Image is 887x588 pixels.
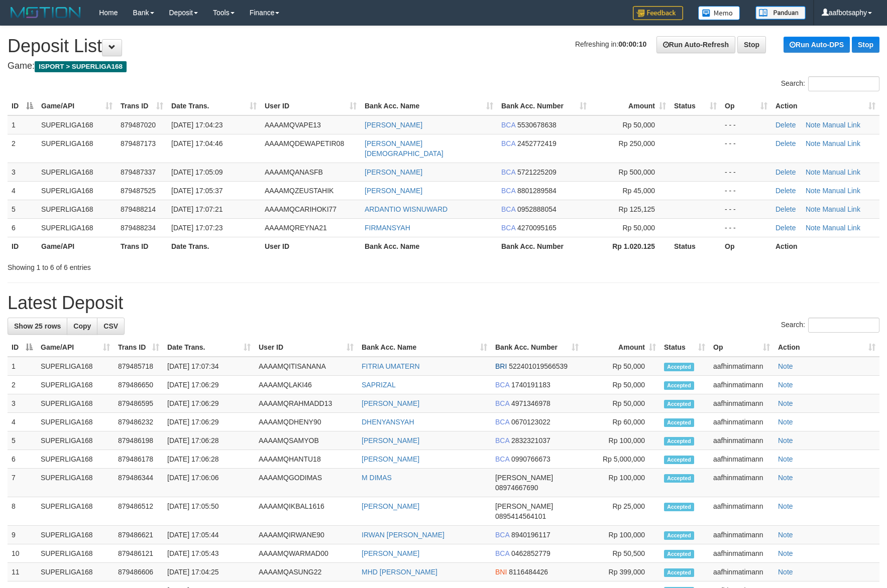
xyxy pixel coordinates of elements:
th: User ID: activate to sort column ascending [255,338,358,357]
th: Amount: activate to sort column ascending [591,97,670,115]
span: ISPORT > SUPERLIGA168 [35,61,127,72]
a: [PERSON_NAME] [362,549,419,557]
span: Copy 2452772419 to clipboard [517,139,557,148]
strong: 00:00:10 [618,40,646,48]
td: Rp 100,000 [583,526,660,544]
label: Search: [781,318,879,333]
th: Op: activate to sort column ascending [721,97,771,115]
span: Accepted [664,418,694,427]
th: Action [771,237,879,255]
td: - - - [721,200,771,218]
a: Manual Link [822,121,860,129]
td: aafhinmatimann [709,526,774,544]
a: Note [806,168,821,176]
td: AAAAMQIKBAL1616 [255,497,358,526]
td: [DATE] 17:05:43 [163,544,255,563]
span: 879488214 [121,205,156,213]
td: aafhinmatimann [709,394,774,413]
th: Game/API: activate to sort column ascending [37,97,117,115]
a: Note [778,436,793,445]
a: Note [806,187,821,195]
span: BCA [495,436,509,445]
td: SUPERLIGA168 [37,469,114,497]
a: Note [778,568,793,576]
a: Show 25 rows [8,318,67,335]
span: BNI [495,568,507,576]
th: ID [8,237,37,255]
span: BCA [501,121,515,129]
span: Copy 4971346978 to clipboard [511,399,550,407]
span: 879487020 [121,121,156,129]
span: Copy 5721225209 to clipboard [517,168,557,176]
td: 1 [8,357,37,376]
td: [DATE] 17:06:28 [163,450,255,469]
span: BCA [495,399,509,407]
img: Feedback.jpg [633,6,683,20]
input: Search: [808,76,879,91]
td: 11 [8,563,37,581]
td: aafhinmatimann [709,450,774,469]
a: [PERSON_NAME] [362,436,419,445]
span: Copy [73,322,91,330]
td: 3 [8,163,37,181]
a: Run Auto-Refresh [656,36,735,53]
a: FITRIA UMATERN [362,362,420,370]
td: aafhinmatimann [709,413,774,431]
a: Note [778,418,793,426]
a: Delete [775,205,796,213]
th: Date Trans.: activate to sort column ascending [167,97,261,115]
th: Amount: activate to sort column ascending [583,338,660,357]
a: Note [806,224,821,232]
input: Search: [808,318,879,333]
th: Game/API [37,237,117,255]
td: 879486606 [114,563,163,581]
td: 879486621 [114,526,163,544]
span: Accepted [664,456,694,464]
td: AAAAMQITISANANA [255,357,358,376]
td: - - - [721,115,771,134]
span: Rp 250,000 [619,139,655,148]
a: [PERSON_NAME] [365,187,422,195]
h1: Latest Deposit [8,293,879,313]
span: Copy 4270095165 to clipboard [517,224,557,232]
td: [DATE] 17:06:28 [163,431,255,450]
span: AAAAMQVAPE13 [265,121,321,129]
div: Showing 1 to 6 of 6 entries [8,258,362,272]
td: 879486232 [114,413,163,431]
h1: Deposit List [8,36,879,56]
a: Run Auto-DPS [784,37,850,53]
td: - - - [721,181,771,200]
a: Note [778,455,793,463]
a: Note [778,502,793,510]
span: Rp 50,000 [622,224,655,232]
span: Rp 500,000 [619,168,655,176]
td: [DATE] 17:05:44 [163,526,255,544]
a: IRWAN [PERSON_NAME] [362,531,445,539]
td: SUPERLIGA168 [37,357,114,376]
span: Copy 2832321037 to clipboard [511,436,550,445]
td: SUPERLIGA168 [37,431,114,450]
td: [DATE] 17:06:29 [163,376,255,394]
a: Note [778,362,793,370]
span: Show 25 rows [14,322,61,330]
span: Accepted [664,400,694,408]
td: Rp 5,000,000 [583,450,660,469]
td: 4 [8,413,37,431]
a: Note [778,474,793,482]
th: Trans ID: activate to sort column ascending [114,338,163,357]
span: AAAAMQANASFB [265,168,323,176]
td: 5 [8,431,37,450]
span: Copy 5530678638 to clipboard [517,121,557,129]
span: Copy 1740191183 to clipboard [511,381,550,389]
td: SUPERLIGA168 [37,526,114,544]
td: Rp 50,000 [583,394,660,413]
td: SUPERLIGA168 [37,413,114,431]
td: AAAAMQSAMYOB [255,431,358,450]
td: 1 [8,115,37,134]
span: BCA [495,381,509,389]
span: CSV [103,322,118,330]
a: [PERSON_NAME] [362,455,419,463]
td: 5 [8,200,37,218]
td: 879486344 [114,469,163,497]
th: ID: activate to sort column descending [8,97,37,115]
